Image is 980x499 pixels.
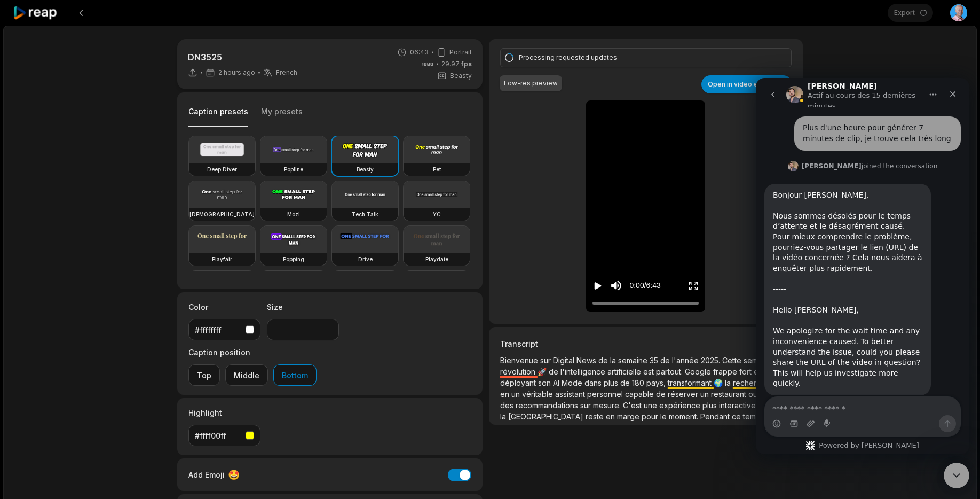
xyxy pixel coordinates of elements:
[195,430,241,441] div: #ffff00ff
[261,106,303,127] button: My presets
[748,389,760,399] span: ou
[607,367,643,376] span: artificielle
[553,378,584,387] span: AI Mode
[576,356,598,365] span: News
[604,378,620,387] span: plus
[668,378,714,387] span: transformant
[433,165,441,174] h3: Pet
[212,255,232,263] h3: Playfair
[598,356,610,365] span: de
[593,401,623,410] span: mesure.
[188,469,225,480] span: Add Emoji
[650,356,660,365] span: 35
[433,210,441,219] h3: YC
[660,412,669,421] span: le
[625,389,656,399] span: capable
[267,301,339,313] label: Size
[744,356,777,365] span: semaine,
[660,356,672,365] span: de
[188,425,260,446] button: #ffff00ff
[700,412,732,421] span: Pendant
[656,389,668,399] span: de
[189,210,255,219] h3: [DEMOGRAPHIC_DATA]
[580,401,593,410] span: sur
[656,367,685,376] span: partout.
[225,364,268,386] button: Middle
[500,378,538,387] span: déployant
[228,467,240,482] span: 🤩
[701,75,792,93] button: Open in video editor
[725,378,733,387] span: la
[642,412,660,421] span: pour
[195,324,241,336] div: #ffffffff
[188,347,317,358] label: Caption position
[218,68,255,77] span: 2 hours ago
[592,276,603,295] button: Play video
[688,276,699,295] button: Enter Fullscreen
[756,78,969,454] iframe: Intercom live chat
[587,389,625,399] span: personnel
[549,367,560,376] span: de
[461,60,472,68] span: fps
[283,255,304,263] h3: Popping
[188,407,260,418] label: Highlight
[522,389,555,399] span: véritable
[188,51,297,64] p: DN3525
[711,389,748,399] span: restaurant
[553,356,576,365] span: Digital
[733,378,772,387] span: recherche
[357,165,374,174] h3: Beasty
[188,301,260,313] label: Color
[188,106,248,127] button: Caption presets
[500,356,540,365] span: Bienvenue
[743,412,764,421] span: temps
[618,356,650,365] span: semaine
[352,210,378,219] h3: Tech Talk
[500,412,508,421] span: la
[719,401,760,410] span: interactive,
[586,412,606,421] span: reste
[188,319,260,340] button: #ffffffff
[441,59,472,69] span: 29.97
[276,68,297,77] span: French
[610,356,618,365] span: la
[538,378,553,387] span: son
[606,412,617,421] span: en
[504,79,558,88] div: Low-res preview
[700,389,711,399] span: un
[273,364,317,386] button: Bottom
[425,255,448,263] h3: Playdate
[944,463,969,488] iframe: Intercom live chat
[358,255,373,263] h3: Drive
[610,279,623,292] button: Mute sound
[410,48,429,57] span: 06:43
[617,412,642,421] span: marge
[644,401,659,410] span: une
[540,356,553,365] span: sur
[284,165,303,174] h3: Popline
[519,53,770,63] div: Processing requested updates
[643,367,656,376] span: est
[668,389,700,399] span: réserver
[555,389,587,399] span: assistant
[754,367,763,376] span: en
[560,367,607,376] span: l'intelligence
[500,389,511,399] span: en
[500,367,538,376] span: révolution
[207,165,237,174] h3: Deep Diver
[516,401,580,410] span: recommandations
[632,378,646,387] span: 180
